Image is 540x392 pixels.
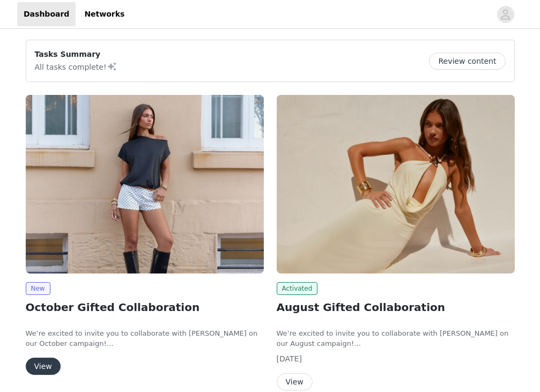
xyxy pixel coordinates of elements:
[17,2,76,26] a: Dashboard
[277,373,313,390] button: View
[277,328,515,349] p: We’re excited to invite you to collaborate with [PERSON_NAME] on our August campaign!
[26,328,264,349] p: We’re excited to invite you to collaborate with [PERSON_NAME] on our October campaign!
[277,354,302,363] span: [DATE]
[35,60,117,73] p: All tasks complete!
[26,358,61,375] button: View
[277,378,313,386] a: View
[26,282,50,295] span: New
[277,282,318,295] span: Activated
[500,6,511,23] div: avatar
[26,299,264,315] h2: October Gifted Collaboration
[78,2,131,26] a: Networks
[277,95,515,273] img: Peppermayo AUS
[277,299,515,315] h2: August Gifted Collaboration
[35,49,117,60] p: Tasks Summary
[26,95,264,273] img: Peppermayo AUS
[429,53,505,70] button: Review content
[26,363,61,371] a: View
